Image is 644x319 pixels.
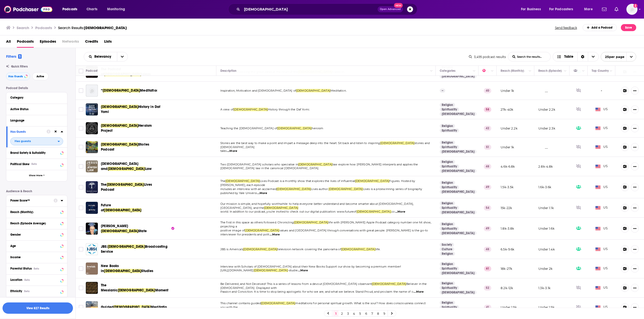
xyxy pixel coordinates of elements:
button: Language [10,117,63,123]
button: LocationBeta [10,277,63,283]
span: Teaching the [DEMOGRAPHIC_DATA] of [220,126,277,130]
span: The [101,182,107,187]
a: Spirituality [440,129,459,133]
img: Jonny Gould's Jewish State [86,223,98,235]
svg: Add a profile image [633,4,637,8]
span: [DEMOGRAPHIC_DATA] [296,89,331,92]
button: Gender [10,231,63,238]
span: [DEMOGRAPHIC_DATA] [103,88,140,93]
a: Lists [104,37,112,48]
div: Beta [31,162,37,166]
button: open menu [581,5,599,13]
a: Religion [440,252,455,256]
div: Active Status [10,107,60,111]
div: Search Results: [58,25,127,30]
button: Send feedback [553,26,579,30]
span: For Podcasters [549,6,573,13]
a: 7 [370,310,375,316]
button: open menu [84,55,117,58]
span: [DEMOGRAPHIC_DATA] [355,179,389,183]
span: Monitoring [107,6,125,13]
span: Credits [85,37,98,48]
button: Active Status [10,106,63,112]
span: includes an interview with an acclaimed [220,187,277,191]
a: Spirituality [440,267,459,271]
a: “[DEMOGRAPHIC_DATA]Meditation” [101,88,157,93]
span: Toggle select row [79,206,83,210]
button: Show More Button [631,284,639,292]
button: Show More Button [631,225,639,233]
span: [DEMOGRAPHIC_DATA] [104,208,141,212]
a: [DEMOGRAPHIC_DATA] [440,290,476,294]
span: Charts [87,6,97,13]
a: Jewish Stories Podcast [86,141,98,153]
a: Guided Jewish Meditations [86,301,98,313]
span: A view of [220,108,234,111]
button: Show More Button [631,245,639,253]
a: Podchaser - Follow, Share and Rate Podcasts [4,5,52,14]
div: Reach (Monthly) [10,210,59,214]
a: [DEMOGRAPHIC_DATA] [440,74,476,78]
a: Religion [440,160,455,164]
span: Toggle select row [79,88,83,93]
div: Age [10,244,59,248]
span: US [595,185,608,190]
a: Spirituality [440,305,459,309]
a: Spirituality [440,145,459,149]
div: Power Score™ [10,199,50,202]
button: open menu [10,137,63,145]
span: figures. Hosted by [PERSON_NAME], each episode [220,179,415,187]
button: Political SkewBeta [10,161,63,167]
span: ...More [227,149,237,153]
button: View 827 Results [3,302,73,314]
h2: Filters [6,54,22,59]
span: tales [220,149,227,153]
span: [DEMOGRAPHIC_DATA] [233,108,268,111]
span: Future of [101,203,111,212]
span: New [394,3,403,8]
a: JBS:[DEMOGRAPHIC_DATA]Broadcasting Service [101,244,177,254]
a: All [6,37,11,48]
span: [DEMOGRAPHIC_DATA] [108,167,145,171]
img: JBS: Jewish Broadcasting Service [86,243,98,255]
button: Category [10,94,63,101]
p: 54 [484,205,491,210]
h3: Podcasts [35,25,52,30]
a: The[DEMOGRAPHIC_DATA]Lives Podcast [101,182,163,192]
span: Podcasts [17,37,34,48]
a: Spirituality [440,286,459,290]
button: Has Guests [6,72,30,80]
button: EthnicityBeta [10,288,63,294]
span: [DEMOGRAPHIC_DATA] [101,123,138,128]
a: Spirituality [440,227,459,231]
a: Jesus and Jewish Law [86,160,98,172]
span: US [595,107,608,112]
span: Law [145,167,152,171]
img: User Profile [626,4,637,15]
div: Has Guests [574,68,581,74]
span: [DEMOGRAPHIC_DATA] [225,179,260,183]
div: Power Score [482,68,490,74]
span: [DEMOGRAPHIC_DATA] [298,163,333,166]
button: Reach (Episode Average) [10,220,63,226]
span: heroism [312,126,323,130]
a: Add a Podcast [583,24,617,31]
button: Active [32,72,49,80]
span: [DEMOGRAPHIC_DATA] [101,105,138,109]
a: Religion [440,181,455,185]
span: Location [10,278,22,282]
span: US [595,126,608,131]
span: State [138,229,147,233]
p: 27k-40k [501,107,513,112]
button: Open AdvancedNew [378,6,403,12]
a: Spirituality [440,206,459,210]
button: Has Guests [10,129,47,135]
p: 42 [484,126,491,131]
span: US [595,205,608,210]
p: 1.5k-3.5k [501,185,514,189]
button: open menu [59,5,84,13]
a: [DEMOGRAPHIC_DATA] and[DEMOGRAPHIC_DATA]Law [101,161,186,171]
span: 1 [18,54,22,59]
